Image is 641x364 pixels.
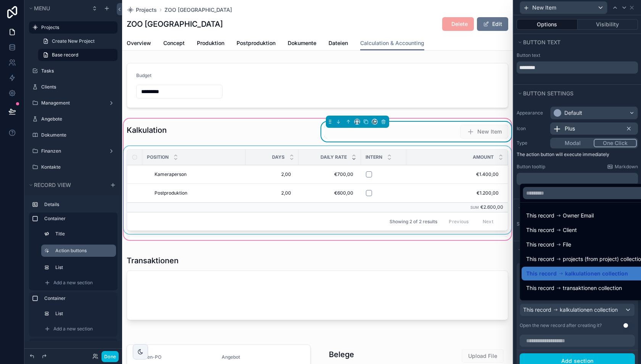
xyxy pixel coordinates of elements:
span: Owner Email [563,211,594,220]
span: Produktion [197,39,224,47]
a: Projects [127,6,157,14]
label: Action buttons [55,248,110,254]
span: Concept [163,39,185,47]
span: This record [526,240,554,249]
span: This record [526,283,554,293]
label: Title [55,231,110,237]
small: Sum [470,205,479,209]
span: €2.600,00 [480,204,503,210]
span: File [563,240,571,249]
button: Record view [27,180,105,190]
span: Postproduktion [237,39,275,47]
span: Create New Project [52,38,95,44]
label: Projects [41,24,113,31]
label: Container [44,295,111,301]
span: Client [563,225,577,235]
span: Daily Rate [320,154,347,160]
a: Dateien [329,36,348,52]
span: Intern [366,154,382,160]
label: Clients [41,84,113,90]
button: Menu [27,3,87,14]
button: Done [101,351,119,362]
label: Details [44,201,111,208]
a: Calculation & Accounting [360,36,424,51]
a: Dokumente [288,36,316,52]
span: Dokumente [288,39,316,47]
a: Overview [127,36,151,52]
button: Edit [477,17,508,31]
a: Create New Project [38,35,118,47]
span: Position [147,154,169,160]
span: Add a new section [53,326,93,332]
span: assets collection [563,298,604,307]
a: Concept [163,36,185,52]
a: ZOO [GEOGRAPHIC_DATA] [164,6,232,14]
span: Base record [52,52,78,58]
a: Postproduktion [237,36,275,52]
label: Angebote [41,116,113,122]
span: This record [526,225,554,235]
a: Base record [38,49,118,61]
span: This record [526,211,554,220]
span: transaktionen collection [563,283,622,293]
label: Finanzen [41,148,102,154]
label: Tasks [41,68,113,74]
span: This record [526,254,554,264]
label: List [55,264,110,271]
span: Showing 2 of 2 results [390,219,437,225]
label: Dokumente [41,132,113,138]
span: This record [526,269,557,278]
span: Record view [34,182,71,188]
label: Container [44,216,111,222]
div: scrollable content [24,195,122,341]
span: Overview [127,39,151,47]
span: This record [526,298,554,307]
span: Amount [473,154,494,160]
a: Produktion [197,36,224,52]
span: Dateien [329,39,348,47]
span: Days [272,154,285,160]
span: Calculation & Accounting [360,39,424,47]
label: Kontakte [41,164,113,170]
span: Add a new section [53,280,93,286]
span: Menu [34,5,50,11]
label: Management [41,100,102,106]
span: kalkulationen collection [565,269,628,278]
span: Projects [136,6,157,14]
label: List [55,311,110,317]
h1: ZOO [GEOGRAPHIC_DATA] [127,19,223,29]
